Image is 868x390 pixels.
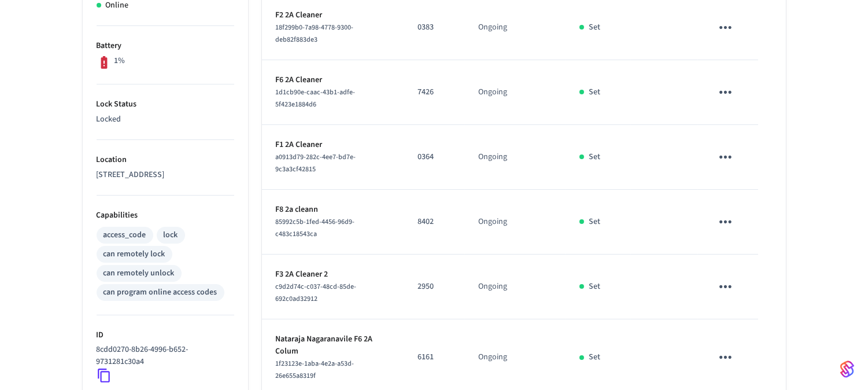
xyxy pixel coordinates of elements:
p: 2950 [418,281,451,293]
p: Set [589,151,600,163]
p: Set [589,281,600,293]
p: Capabilities [97,209,234,222]
span: a0913d79-282c-4ee7-bd7e-9c3a3cf42815 [276,152,356,174]
p: Set [589,86,600,98]
p: F3 2A Cleaner 2 [276,268,390,281]
p: Location [97,154,234,166]
img: SeamLogoGradient.69752ec5.svg [840,360,854,378]
p: Set [589,21,600,34]
p: Locked [97,113,234,126]
p: ID [97,329,234,341]
div: lock [164,229,178,241]
span: 18f299b0-7a98-4778-9300-deb82f883de3 [276,23,354,45]
div: can remotely lock [104,248,165,260]
p: F2 2A Cleaner [276,9,390,21]
td: Ongoing [465,255,566,319]
div: can remotely unlock [104,267,175,279]
p: Set [589,351,600,363]
p: F6 2A Cleaner [276,74,390,86]
p: F8 2a cleann [276,204,390,216]
div: can program online access codes [104,286,217,299]
td: Ongoing [465,60,566,125]
p: Set [589,216,600,228]
span: 1f23123e-1aba-4e2a-a53d-26e655a8319f [276,359,354,381]
p: 1% [114,55,125,67]
p: 8cdd0270-8b26-4996-b652-9731281c30a4 [97,344,230,368]
p: 8402 [418,216,451,228]
p: 0383 [418,21,451,34]
span: 1d1cb90e-caac-43b1-adfe-5f423e1884d6 [276,87,356,109]
div: access_code [104,229,146,241]
td: Ongoing [465,125,566,190]
td: Ongoing [465,190,566,255]
p: 0364 [418,151,451,163]
p: Nataraja Nagaranavile F6 2A Colum [276,333,390,358]
span: 85992c5b-1fed-4456-96d9-c483c18543ca [276,217,355,239]
p: 7426 [418,86,451,98]
p: 6161 [418,351,451,363]
p: Lock Status [97,98,234,111]
p: Battery [97,40,234,52]
p: [STREET_ADDRESS] [97,169,234,181]
p: F1 2A Cleaner [276,139,390,151]
span: c9d2d74c-c037-48cd-85de-692c0ad32912 [276,282,357,304]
